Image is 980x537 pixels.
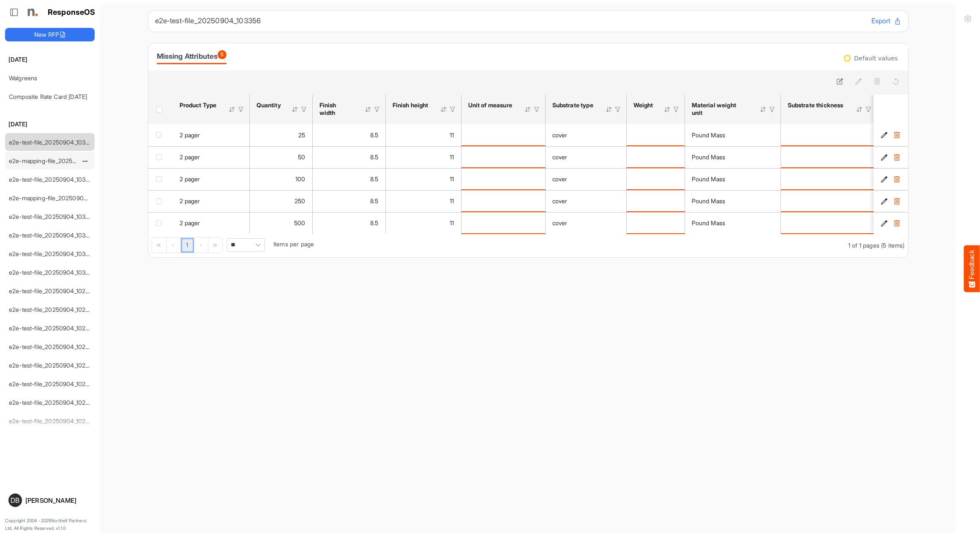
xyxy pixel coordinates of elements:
[180,101,217,109] div: Product Type
[250,212,313,234] td: 500 is template cell Column Header httpsnorthellcomontologiesmapping-rulesorderhasquantity
[9,362,95,369] a: e2e-test-file_20250904_102841
[692,219,726,226] span: Pound Mass
[250,190,313,212] td: 250 is template cell Column Header httpsnorthellcomontologiesmapping-rulesorderhasquantity
[148,95,173,124] th: Header checkbox
[685,168,781,190] td: Pound Mass is template cell Column Header httpsnorthellcomontologiesmapping-rulesmaterialhasmater...
[449,106,456,113] div: Filter Icon
[461,168,546,190] td: is template cell Column Header httpsnorthellcomontologiesmapping-rulesmeasurementhasunitofmeasure
[25,497,91,504] div: [PERSON_NAME]
[692,175,726,183] span: Pound Mass
[9,287,95,294] a: e2e-test-file_20250904_102951
[208,237,222,253] div: Go to last page
[781,124,877,146] td: is template cell Column Header httpsnorthellcomontologiesmapping-rulesmaterialhassubstratemateria...
[692,197,726,204] span: Pound Mass
[848,242,879,249] span: 1 of 1 pages
[9,74,37,82] a: Walgreens
[370,197,378,204] span: 8.5
[881,242,904,249] span: (5 items)
[148,234,908,257] div: Pager Container
[9,269,96,276] a: e2e-test-file_20250904_103033
[319,101,353,117] div: Finish width
[9,232,95,239] a: e2e-test-file_20250904_103133
[627,190,685,212] td: is template cell Column Header httpsnorthellcomontologiesmapping-rulesmaterialhasmaterialweight
[893,197,901,205] button: Delete
[672,106,680,113] div: Filter Icon
[148,124,173,146] td: checkbox
[614,106,622,113] div: Filter Icon
[257,101,280,109] div: Quantity
[393,101,429,109] div: Finish height
[313,190,386,212] td: 8.5 is template cell Column Header httpsnorthellcomontologiesmapping-rulesmeasurementhasfinishsiz...
[173,190,250,212] td: 2 pager is template cell Column Header product-type
[9,93,87,100] a: Composite Rate Card [DATE]
[148,168,173,190] td: checkbox
[237,106,245,113] div: Filter Icon
[880,197,889,205] button: Edit
[386,190,461,212] td: 11 is template cell Column Header httpsnorthellcomontologiesmapping-rulesmeasurementhasfinishsize...
[788,101,845,109] div: Substrate thickness
[370,153,378,161] span: 8.5
[627,212,685,234] td: is template cell Column Header httpsnorthellcomontologiesmapping-rulesmaterialhasmaterialweight
[370,131,378,139] span: 8.5
[173,124,250,146] td: 2 pager is template cell Column Header product-type
[450,131,454,139] span: 11
[546,212,627,234] td: cover is template cell Column Header httpsnorthellcomontologiesmapping-rulesmaterialhassubstratem...
[546,146,627,168] td: cover is template cell Column Header httpsnorthellcomontologiesmapping-rulesmaterialhassubstratem...
[250,146,313,168] td: 50 is template cell Column Header httpsnorthellcomontologiesmapping-rulesorderhasquantity
[685,190,781,212] td: Pound Mass is template cell Column Header httpsnorthellcomontologiesmapping-rulesmaterialhasmater...
[533,106,541,113] div: Filter Icon
[181,238,194,253] a: Page 1 of 1 Pages
[300,106,308,113] div: Filter Icon
[5,28,95,41] button: New RFP
[313,124,386,146] td: 8.5 is template cell Column Header httpsnorthellcomontologiesmapping-rulesmeasurementhasfinishsiz...
[386,212,461,234] td: 11 is template cell Column Header httpsnorthellcomontologiesmapping-rulesmeasurementhasfinishsize...
[874,190,910,212] td: 1d83d745-7e77-4229-a528-99f4a43c0872 is template cell Column Header
[370,175,378,183] span: 8.5
[893,175,901,183] button: Delete
[386,146,461,168] td: 11 is template cell Column Header httpsnorthellcomontologiesmapping-rulesmeasurementhasfinishsize...
[627,146,685,168] td: is template cell Column Header httpsnorthellcomontologiesmapping-rulesmaterialhasmaterialweight
[552,175,568,183] span: cover
[874,124,910,146] td: ecbbc8f0-8b2c-4a48-b329-f5929d69e570 is template cell Column Header
[180,131,200,139] span: 2 pager
[313,212,386,234] td: 8.5 is template cell Column Header httpsnorthellcomontologiesmapping-rulesmeasurementhasfinishsiz...
[5,517,95,532] p: Copyright 2004 - 2025 Northell Partners Ltd. All Rights Reserved. v 1.1.0
[854,55,898,61] div: Default values
[173,146,250,168] td: 2 pager is template cell Column Header product-type
[461,124,546,146] td: is template cell Column Header httpsnorthellcomontologiesmapping-rulesmeasurementhasunitofmeasure
[9,380,96,387] a: e2e-test-file_20250904_102758
[148,146,173,168] td: checkbox
[9,399,96,406] a: e2e-test-file_20250904_102748
[155,17,865,25] h6: e2e-test-file_20250904_103356
[173,212,250,234] td: 2 pager is template cell Column Header product-type
[9,213,95,220] a: e2e-test-file_20250904_103142
[880,175,889,183] button: Edit
[692,101,748,117] div: Material weight unit
[386,168,461,190] td: 11 is template cell Column Header httpsnorthellcomontologiesmapping-rulesmeasurementhasfinishsize...
[194,237,208,253] div: Go to next page
[627,124,685,146] td: is template cell Column Header httpsnorthellcomontologiesmapping-rulesmaterialhasmaterialweight
[685,146,781,168] td: Pound Mass is template cell Column Header httpsnorthellcomontologiesmapping-rulesmaterialhasmater...
[298,131,305,139] span: 25
[152,237,167,253] div: Go to first page
[9,343,96,350] a: e2e-test-file_20250904_102855
[893,219,901,227] button: Delete
[9,324,96,332] a: e2e-test-file_20250904_102922
[874,168,910,190] td: 6a1aef2c-8207-4f3f-b399-e8453c4cfb6d is template cell Column Header
[9,139,96,146] a: e2e-test-file_20250904_103356
[450,175,454,183] span: 11
[781,146,877,168] td: is template cell Column Header httpsnorthellcomontologiesmapping-rulesmaterialhassubstratemateria...
[386,124,461,146] td: 11 is template cell Column Header httpsnorthellcomontologiesmapping-rulesmeasurementhasfinishsize...
[157,50,227,62] div: Missing Attributes
[273,240,314,248] span: Items per page
[692,131,726,139] span: Pound Mass
[250,168,313,190] td: 100 is template cell Column Header httpsnorthellcomontologiesmapping-rulesorderhasquantity
[370,219,378,226] span: 8.5
[48,8,96,17] h1: ResponseOS
[180,175,200,183] span: 2 pager
[180,153,200,161] span: 2 pager
[23,4,40,21] img: Northell
[9,176,96,183] a: e2e-test-file_20250904_103245
[461,212,546,234] td: is template cell Column Header httpsnorthellcomontologiesmapping-rulesmeasurementhasunitofmeasure
[781,168,877,190] td: is template cell Column Header httpsnorthellcomontologiesmapping-rulesmaterialhassubstratemateria...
